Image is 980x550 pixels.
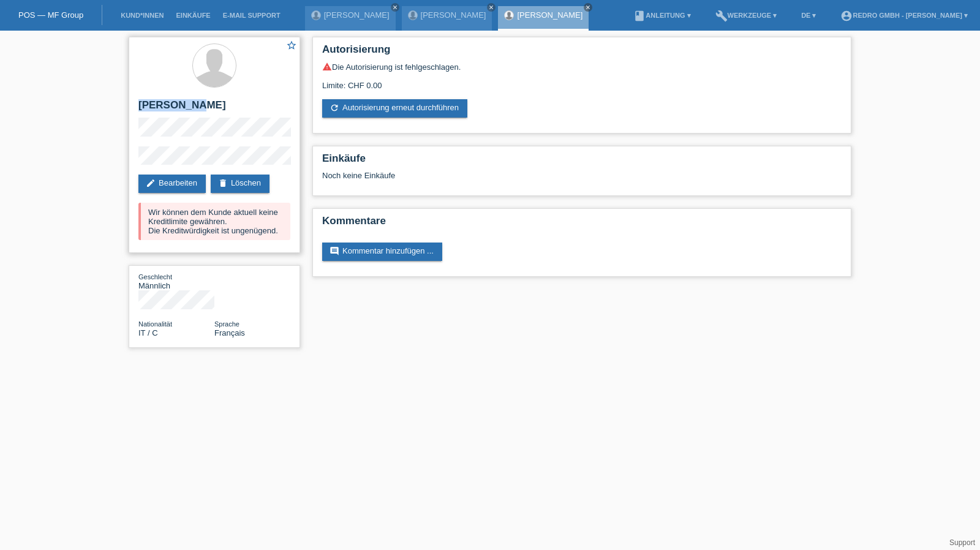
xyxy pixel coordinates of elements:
a: Kund*innen [115,12,170,19]
i: comment [330,246,339,256]
h2: [PERSON_NAME] [138,99,290,118]
div: Wir können dem Kunde aktuell keine Kreditlimite gewähren. Die Kreditwürdigkeit ist ungenügend. [138,203,290,240]
i: build [715,10,728,22]
a: bookAnleitung ▾ [627,12,696,19]
div: Noch keine Einkäufe [322,171,842,189]
i: edit [146,178,156,188]
div: Die Autorisierung ist fehlgeschlagen. [322,62,842,72]
a: editBearbeiten [138,175,206,193]
a: deleteLöschen [211,175,269,193]
a: star_border [286,40,297,53]
a: [PERSON_NAME] [324,10,390,20]
span: Français [214,328,245,337]
a: buildWerkzeuge ▾ [709,12,783,19]
a: close [391,3,399,12]
div: Limite: CHF 0.00 [322,72,842,90]
a: [PERSON_NAME] [421,10,486,20]
i: account_circle [840,10,853,22]
i: close [392,4,398,10]
a: refreshAutorisierung erneut durchführen [322,99,467,118]
i: refresh [330,103,339,113]
i: star_border [286,40,297,51]
a: E-Mail Support [217,12,287,19]
a: commentKommentar hinzufügen ... [322,243,442,261]
i: close [488,4,494,10]
a: account_circleRedro GmbH - [PERSON_NAME] ▾ [834,12,974,19]
span: Italien / C / 17.06.1987 [138,328,158,337]
a: close [487,3,496,12]
a: DE ▾ [795,12,822,19]
h2: Einkäufe [322,153,842,171]
h2: Autorisierung [322,43,842,62]
a: close [584,3,592,12]
a: Einkäufe [170,12,216,19]
a: [PERSON_NAME] [517,10,582,20]
i: warning [322,62,332,72]
a: POS — MF Group [18,10,83,20]
span: Nationalität [138,320,172,328]
span: Geschlecht [138,273,172,281]
div: Männlich [138,272,214,290]
h2: Kommentare [322,215,842,233]
i: book [633,10,646,22]
i: delete [218,178,228,188]
span: Sprache [214,320,239,328]
a: Support [949,538,975,547]
i: close [585,4,591,10]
